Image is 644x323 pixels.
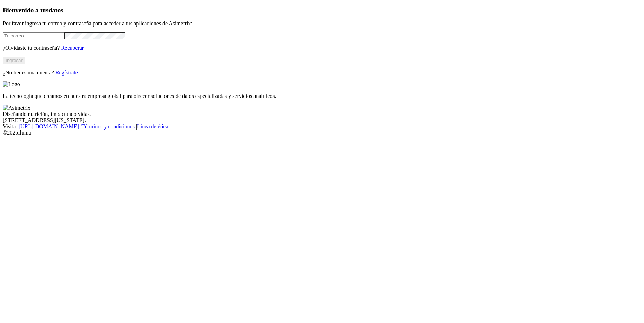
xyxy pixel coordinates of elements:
[137,123,168,129] a: Línea de ética
[3,105,30,111] img: Asimetrix
[3,32,64,39] input: Tu correo
[3,93,641,99] p: La tecnología que creamos en nuestra empresa global para ofrecer soluciones de datos especializad...
[61,45,84,51] a: Recuperar
[3,45,641,51] p: ¿Olvidaste tu contraseña?
[3,117,641,123] div: [STREET_ADDRESS][US_STATE].
[3,111,641,117] div: Diseñando nutrición, impactando vidas.
[3,123,641,130] div: Visita : | |
[81,123,135,129] a: Términos y condiciones
[3,130,641,136] div: © 2025 Iluma
[3,81,20,87] img: Logo
[48,7,63,14] span: datos
[3,70,641,76] p: ¿No tienes una cuenta?
[3,57,25,64] button: Ingresar
[3,20,641,27] p: Por favor ingresa tu correo y contraseña para acceder a tus aplicaciones de Asimetrix:
[55,70,78,75] a: Regístrate
[19,123,79,129] a: [URL][DOMAIN_NAME]
[3,7,641,14] h3: Bienvenido a tus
